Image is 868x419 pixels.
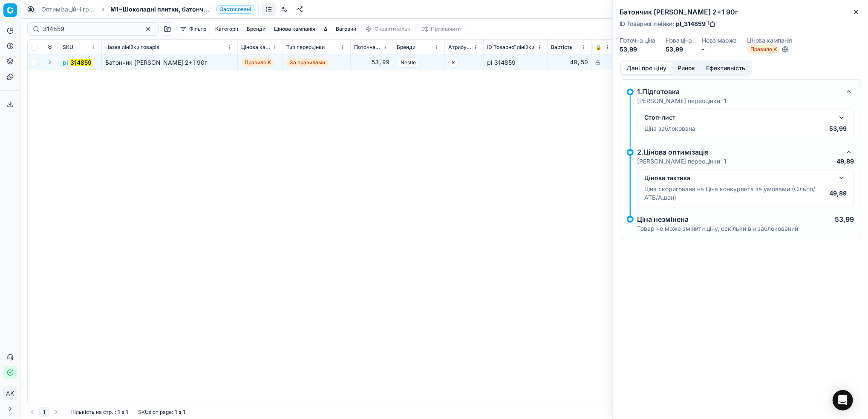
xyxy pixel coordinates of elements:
p: 49,89 [836,157,854,166]
p: Товар не може змінити ціну, оскільки він заблокований [637,224,854,233]
span: Атрибут товару [448,44,471,51]
span: M1~Шоколадні плитки, батончики, фігурки - tier_1 [110,5,213,14]
button: pl_314859 [63,58,92,67]
a: Оптимізаційні групи [41,5,96,14]
span: M1~Шоколадні плитки, батончики, фігурки - tier_1Застосовані [110,5,255,14]
div: 1.Підготовка [637,86,840,97]
div: Стоп-лист [644,113,833,122]
button: Go to previous page [27,407,37,417]
nav: pagination [27,407,61,417]
p: [PERSON_NAME] переоцінки: [637,97,726,105]
span: Поточна ціна [354,44,381,51]
button: Категорії [212,24,242,34]
div: Батончик [PERSON_NAME] 2+1 90г [105,58,234,67]
span: ID Товарної лінійки [487,44,534,51]
div: Цінова тактика [644,174,833,182]
h2: Батончик [PERSON_NAME] 2+1 90г [620,7,861,17]
strong: 1 [183,409,185,416]
button: Ваговий [332,24,360,34]
strong: 1 [724,97,726,104]
span: SKU [63,44,73,51]
p: 53,99 [835,216,854,223]
button: Go to next page [51,407,61,417]
div: 53,99 [354,58,389,67]
dt: Цінова кампанія [747,37,792,43]
strong: з [121,409,124,416]
strong: 1 [175,409,177,416]
button: Оновити кільк. [361,24,416,34]
button: Ефективність [701,62,751,75]
span: За правилами [286,58,329,67]
dt: Нова маржа [702,37,737,43]
dt: Поточна ціна [620,37,655,43]
span: AK [4,387,17,400]
button: Цінова кампанія [271,24,319,34]
span: pl_314859 [676,20,706,28]
div: 2.Цінова оптимізація [637,147,840,157]
p: Ціна заблокована [644,124,695,133]
div: : [71,409,128,416]
button: Фільтр [176,24,210,34]
span: Кількість на стр. [71,409,113,416]
p: Ціна скоригована на Ціна конкурента за умовами (Сільпо/АТБ/Ашан) [644,185,826,202]
button: Δ [320,24,331,34]
button: 1 [39,407,49,417]
dd: 53,99 [620,45,655,54]
div: 40,50 [551,58,588,67]
strong: 1 [118,409,120,416]
span: Застосовані [216,5,255,14]
button: Бренди [243,24,269,34]
button: AK [3,387,17,400]
strong: з [179,409,181,416]
span: 🔒 [595,44,602,51]
strong: 1 [126,409,128,416]
span: Цінова кампанія [241,44,271,51]
strong: 1 [724,158,726,165]
span: k [448,57,459,68]
span: Тип переоцінки [286,44,325,51]
input: Пошук по SKU або назві [43,25,136,33]
p: [PERSON_NAME] переоцінки: [637,157,726,166]
div: Open Intercom Messenger [833,390,853,410]
p: 53,99 [829,124,847,133]
span: Правило K [747,45,780,54]
span: ID Товарної лінійки : [620,21,674,27]
p: 49,89 [829,189,847,198]
dt: Нова ціна [666,37,692,43]
div: pl_314859 [487,58,544,67]
span: pl_ [63,58,92,67]
p: Ціна незмінена [637,216,689,223]
nav: breadcrumb [41,5,255,14]
span: Назва лінійки товарів [105,44,159,51]
mark: 314859 [70,59,92,66]
button: Дані про ціну [621,62,672,75]
span: Бренди [397,44,415,51]
span: Правило K [241,58,274,67]
button: Expand [45,57,55,67]
button: Expand all [45,42,55,52]
span: Вартість [551,44,573,51]
span: SKUs on page : [138,409,173,416]
dd: - [702,45,737,54]
dd: 53,99 [666,45,692,54]
button: Ринок [672,62,701,75]
span: Nestle [397,57,420,68]
button: Призначити [418,24,464,34]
